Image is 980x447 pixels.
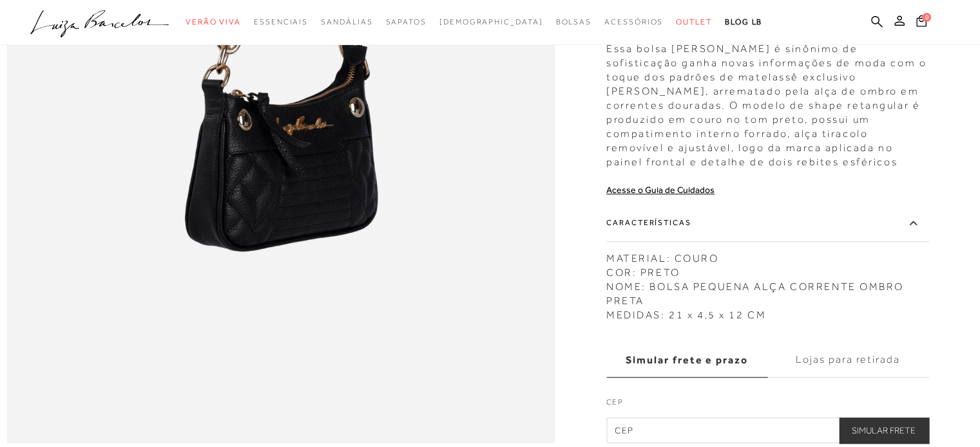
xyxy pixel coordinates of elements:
[606,396,928,414] label: CEP
[604,17,663,26] span: Acessórios
[839,417,928,443] button: Simular Frete
[606,343,767,378] label: Simular frete e prazo
[186,10,241,34] a: categoryNavScreenReaderText
[385,10,426,34] a: categoryNavScreenReaderText
[767,343,928,378] label: Lojas para retirada
[606,417,928,443] input: CEP
[321,10,372,34] a: categoryNavScreenReaderText
[606,35,928,169] div: Essa bolsa [PERSON_NAME] é sinônimo de sofisticação ganha novas informações de moda com o toque d...
[385,17,426,26] span: Sapatos
[555,17,591,26] span: Bolsas
[254,17,308,26] span: Essenciais
[725,17,762,26] span: BLOG LB
[555,10,591,34] a: categoryNavScreenReaderText
[439,10,543,34] a: noSubCategoriesText
[676,17,712,26] span: Outlet
[725,10,762,34] a: BLOG LB
[676,10,712,34] a: categoryNavScreenReaderText
[254,10,308,34] a: categoryNavScreenReaderText
[186,17,241,26] span: Verão Viva
[922,13,931,22] span: 0
[606,205,928,242] label: Características
[321,17,372,26] span: Sandálias
[606,185,715,195] a: Acesse o Guia de Cuidados
[912,14,930,32] button: 0
[604,10,663,34] a: categoryNavScreenReaderText
[439,17,543,26] span: [DEMOGRAPHIC_DATA]
[606,245,928,322] div: MATERIAL: COURO COR: PRETO NOME: BOLSA PEQUENA ALÇA CORRENTE OMBRO PRETA MEDIDAS: 21 x 4,5 x 12 CM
